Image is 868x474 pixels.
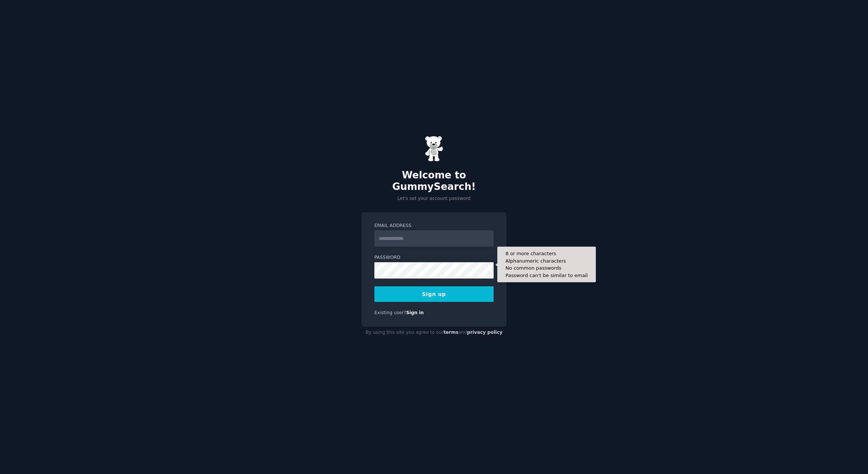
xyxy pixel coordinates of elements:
h2: Welcome to GummySearch! [361,169,507,193]
img: Gummy Bear [425,136,443,162]
a: privacy policy [467,330,503,335]
a: Sign in [406,310,424,315]
span: Existing user? [374,310,406,315]
label: Email Address [374,223,494,229]
label: Password [374,254,494,261]
div: By using this site you agree to our and [361,327,507,339]
button: Sign up [374,286,494,302]
a: terms [444,330,458,335]
p: Let's set your account password [361,195,507,202]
